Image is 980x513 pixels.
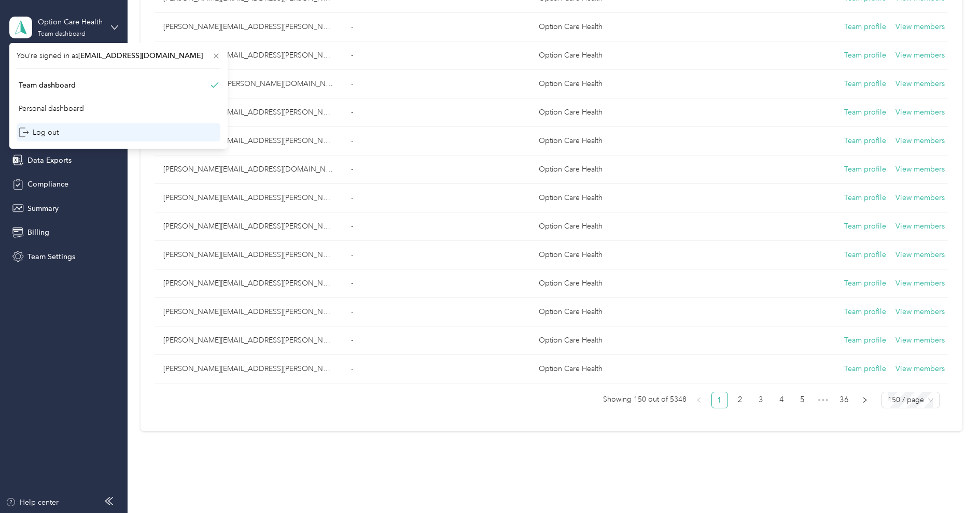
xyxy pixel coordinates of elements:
[351,336,353,345] span: -
[530,184,718,212] td: Option Care Health
[696,397,702,403] span: left
[530,355,718,383] td: Option Care Health
[691,392,707,408] button: left
[844,192,886,204] button: Team profile
[844,363,886,375] button: Team profile
[733,392,748,408] a: 2
[155,70,343,98] td: gio.fledderjohann@optioncare.com
[895,107,945,118] button: View members
[27,251,75,262] span: Team Settings
[844,78,886,90] button: Team profile
[343,326,530,355] td: -
[895,164,945,175] button: View members
[691,392,707,408] li: Previous Page
[895,135,945,147] button: View members
[895,192,945,204] button: View members
[530,298,718,326] td: Option Care Health
[343,241,530,269] td: -
[17,50,220,61] span: You’re signed in as
[857,392,873,408] button: right
[844,278,886,289] button: Team profile
[155,127,343,155] td: nancy.kamakaris@optioncare.com
[844,107,886,118] button: Team profile
[155,184,343,212] td: nancy.kamakaris@optioncare.com
[343,269,530,298] td: -
[844,135,886,147] button: Team profile
[895,221,945,232] button: View members
[895,363,945,375] button: View members
[343,70,530,98] td: -
[795,392,810,408] a: 5
[530,269,718,298] td: Option Care Health
[844,249,886,261] button: Team profile
[38,31,86,37] div: Team dashboard
[753,392,769,408] a: 3
[155,269,343,298] td: nancy.kamakaris@optioncare.com
[836,392,852,408] a: 36
[844,306,886,318] button: Team profile
[844,164,886,175] button: Team profile
[27,227,49,238] span: Billing
[895,21,945,33] button: View members
[19,127,59,138] div: Log out
[857,392,873,408] li: Next Page
[19,80,76,91] div: Team dashboard
[155,13,343,41] td: susan.staudenmaier@optioncare.com
[38,17,103,27] div: Option Care Health
[530,326,718,355] td: Option Care Health
[6,497,59,508] div: Help center
[351,165,353,174] span: -
[343,212,530,241] td: -
[343,98,530,127] td: -
[895,50,945,61] button: View members
[351,22,353,31] span: -
[844,221,886,232] button: Team profile
[343,355,530,383] td: -
[922,455,980,513] iframe: Everlance-gr Chat Button Frame
[794,392,811,408] li: 5
[351,222,353,231] span: -
[530,212,718,241] td: Option Care Health
[351,364,353,373] span: -
[155,241,343,269] td: jeremy.trevino@optioncare.com
[351,51,353,60] span: -
[844,50,886,61] button: Team profile
[27,203,59,214] span: Summary
[155,41,343,70] td: nancy.kamakaris@optioncare.com
[711,392,728,408] li: 1
[78,51,203,60] span: [EMAIL_ADDRESS][DOMAIN_NAME]
[343,41,530,70] td: -
[862,397,868,403] span: right
[27,179,68,190] span: Compliance
[895,249,945,261] button: View members
[844,21,886,33] button: Team profile
[774,392,790,408] li: 4
[815,392,832,408] span: •••
[343,298,530,326] td: -
[603,392,687,407] span: Showing 150 out of 5348
[351,79,353,88] span: -
[19,103,84,114] div: Personal dashboard
[530,155,718,184] td: Option Care Health
[351,250,353,259] span: -
[343,13,530,41] td: -
[530,127,718,155] td: Option Care Health
[343,155,530,184] td: -
[27,155,72,166] span: Data Exports
[351,108,353,117] span: -
[530,13,718,41] td: Option Care Health
[774,392,790,408] a: 4
[530,41,718,70] td: Option Care Health
[343,184,530,212] td: -
[530,98,718,127] td: Option Care Health
[895,278,945,289] button: View members
[351,279,353,288] span: -
[895,306,945,318] button: View members
[155,355,343,383] td: timothy.lindberg@optioncare.com
[351,136,353,145] span: -
[888,392,933,408] span: 150 / page
[343,127,530,155] td: -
